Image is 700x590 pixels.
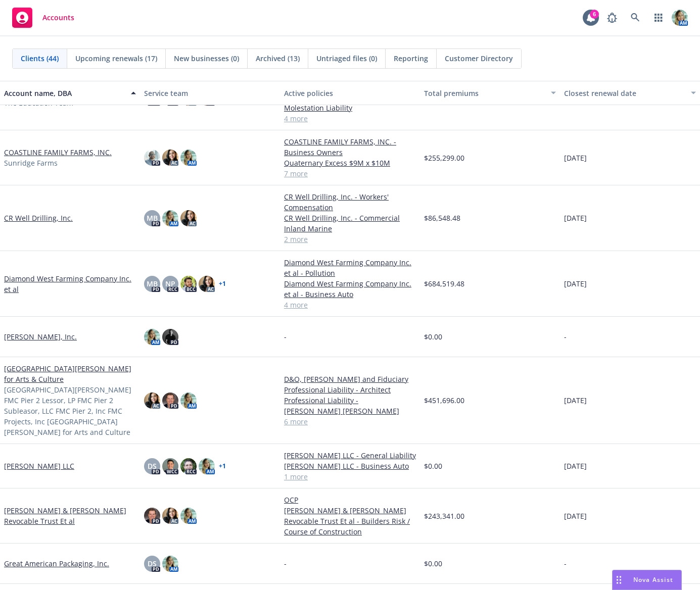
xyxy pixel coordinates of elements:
a: [PERSON_NAME] LLC - Business Auto [284,461,416,471]
div: Closest renewal date [564,88,685,99]
span: $86,548.48 [424,213,460,223]
img: photo [199,458,215,474]
span: New businesses (0) [174,53,239,64]
a: OCP [284,495,416,505]
a: CR Well Drilling, Inc. - Commercial Inland Marine [284,213,416,234]
a: Great American Packaging, Inc. [4,558,109,569]
img: photo [180,458,197,474]
span: Reporting [394,53,428,64]
img: photo [144,392,160,409]
img: photo [180,210,197,226]
a: 4 more [284,113,416,124]
span: [DATE] [564,395,587,406]
div: 6 [590,10,599,19]
span: - [564,558,567,569]
span: $0.00 [424,461,442,471]
a: Diamond West Farming Company Inc. et al - Pollution [284,257,416,278]
a: [PERSON_NAME], Inc. [4,331,77,342]
span: $255,299.00 [424,153,464,163]
span: [DATE] [564,278,587,289]
img: photo [180,150,197,166]
span: [DATE] [564,461,587,471]
span: Customer Directory [445,53,513,64]
span: NP [165,278,175,289]
a: Diamond West Farming Company Inc. et al - Business Auto [284,278,416,300]
img: photo [180,508,197,524]
span: [GEOGRAPHIC_DATA][PERSON_NAME] FMC Pier 2 Lessor, LP FMC Pier 2 Subleasor, LLC FMC Pier 2, Inc FM... [4,384,136,437]
span: Clients (44) [21,53,59,64]
img: photo [162,329,178,345]
span: Nova Assist [633,575,673,584]
span: DS [148,461,157,471]
img: photo [162,508,178,524]
span: Accounts [42,14,74,22]
span: $0.00 [424,558,442,569]
span: $0.00 [424,331,442,342]
a: 4 more [284,300,416,310]
span: $684,519.48 [424,278,464,289]
button: Closest renewal date [560,81,700,105]
a: Accounts [8,4,78,32]
img: photo [144,150,160,166]
div: Service team [144,88,276,99]
button: Nova Assist [612,570,682,590]
img: photo [162,556,178,572]
a: Report a Bug [602,8,622,28]
a: Quaternary Excess $9M x $10M [284,158,416,168]
img: photo [162,392,178,409]
span: Archived (13) [256,53,300,64]
a: COASTLINE FAMILY FARMS, INC. - Business Owners [284,136,416,158]
img: photo [144,508,160,524]
span: $243,341.00 [424,511,464,521]
button: Total premiums [420,81,560,105]
span: MB [147,213,158,223]
span: [DATE] [564,153,587,163]
div: Account name, DBA [4,88,125,99]
span: [DATE] [564,213,587,223]
a: Diamond West Farming Company Inc. et al [4,273,136,294]
span: Sunridge Farms [4,158,58,168]
a: Switch app [648,8,669,28]
a: 7 more [284,168,416,179]
a: CR Well Drilling, Inc. - Workers' Compensation [284,191,416,213]
a: 1 more [284,471,416,482]
a: [GEOGRAPHIC_DATA][PERSON_NAME] for Arts & Culture [4,363,136,384]
a: [PERSON_NAME] LLC - General Liability [284,450,416,461]
span: $451,696.00 [424,395,464,406]
img: photo [144,329,160,345]
span: MB [147,278,158,289]
span: - [284,558,287,569]
a: CR Well Drilling, Inc. [4,213,73,223]
img: photo [180,276,197,292]
a: [PERSON_NAME] LLC [4,461,74,471]
a: [PERSON_NAME] & [PERSON_NAME] Revocable Trust Et al - Builders Risk / Course of Construction [284,505,416,537]
a: [PERSON_NAME] & [PERSON_NAME] Revocable Trust Et al [4,505,136,526]
div: Total premiums [424,88,545,99]
a: + 1 [219,463,226,469]
span: DS [148,558,157,569]
span: [DATE] [564,511,587,521]
img: photo [180,392,197,409]
img: photo [199,276,215,292]
a: D&O, [PERSON_NAME] and Fiduciary [284,374,416,384]
div: Drag to move [613,570,625,589]
span: - [564,331,567,342]
a: COASTLINE FAMILY FARMS, INC. [4,147,112,158]
a: Professional Liability - Architect Professional Liability - [PERSON_NAME] [PERSON_NAME] [284,384,416,416]
img: photo [162,150,178,166]
button: Service team [140,81,280,105]
a: 2 more [284,234,416,244]
a: 6 more [284,416,416,427]
span: Upcoming renewals (17) [75,53,157,64]
div: Active policies [284,88,416,99]
img: photo [672,10,688,26]
span: - [284,331,287,342]
img: photo [162,210,178,226]
a: + 1 [219,281,226,287]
